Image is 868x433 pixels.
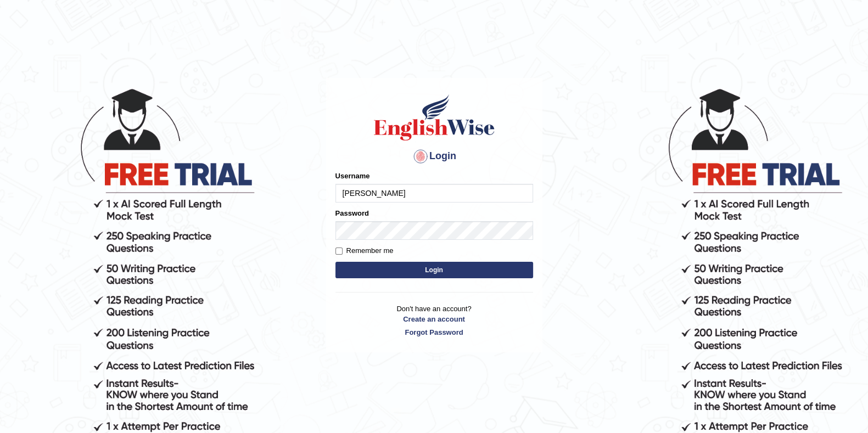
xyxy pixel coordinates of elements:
[335,262,533,278] button: Login
[335,314,533,324] a: Create an account
[335,208,369,218] label: Password
[335,171,370,181] label: Username
[335,245,394,256] label: Remember me
[335,327,533,338] a: Forgot Password
[335,303,533,338] p: Don't have an account?
[372,93,497,142] img: Logo of English Wise sign in for intelligent practice with AI
[335,248,343,255] input: Remember me
[335,148,533,165] h4: Login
